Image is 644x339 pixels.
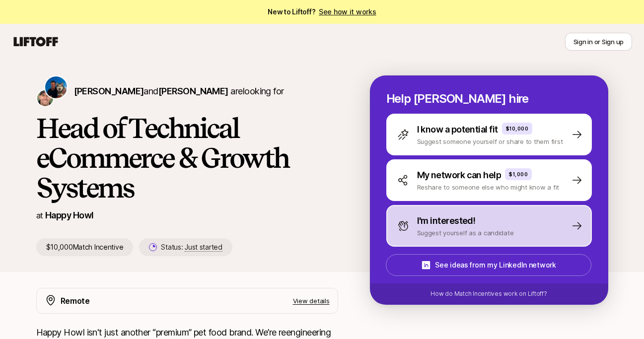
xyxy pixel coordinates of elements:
[185,243,222,252] span: Just started
[565,33,632,51] button: Sign in or Sign up
[417,123,498,136] p: I know a potential fit
[506,125,529,133] p: $10,000
[158,86,228,96] span: [PERSON_NAME]
[417,228,514,238] p: Suggest yourself as a candidate
[417,136,563,146] p: Suggest someone yourself or share to them first
[161,241,222,253] p: Status:
[268,6,376,18] span: New to Liftoff?
[36,209,43,222] p: at
[37,90,53,106] img: Josh Pierce
[430,289,547,298] p: How do Match Incentives work on Liftoff?
[417,182,560,192] p: Reshare to someone else who might know a fit
[36,113,338,203] h1: Head of Technical eCommerce & Growth Systems
[45,210,94,220] a: Happy Howl
[36,238,134,256] p: $10,000 Match Incentive
[74,86,144,96] span: [PERSON_NAME]
[386,254,591,276] button: See ideas from my LinkedIn network
[417,214,476,228] p: I'm interested!
[61,294,90,307] p: Remote
[386,92,592,106] p: Help [PERSON_NAME] hire
[435,259,556,271] p: See ideas from my LinkedIn network
[45,76,67,98] img: Colin Buckley
[509,170,528,178] p: $1,000
[293,296,330,306] p: View details
[74,84,284,98] p: are looking for
[417,168,501,182] p: My network can help
[319,7,376,16] a: See how it works
[143,86,228,96] span: and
